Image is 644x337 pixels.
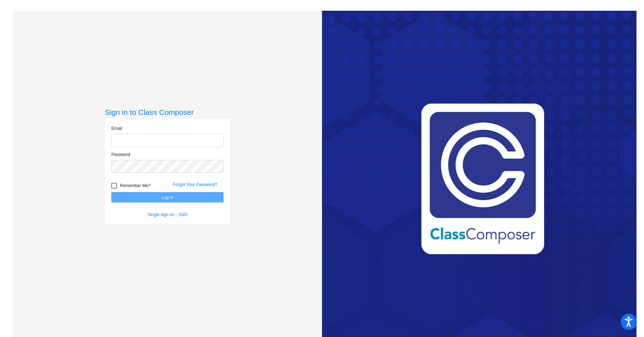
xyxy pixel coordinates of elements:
label: Email [111,125,122,132]
label: Password [111,151,130,158]
a: Single sign on - SSO [147,212,187,217]
button: Log In [111,192,224,202]
a: Forgot Your Password? [173,182,218,187]
span: Remember Me? [120,181,151,190]
h3: Sign in to Class Composer [105,108,230,117]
